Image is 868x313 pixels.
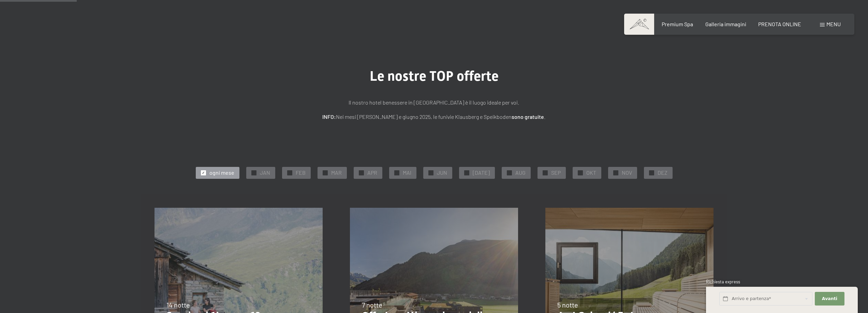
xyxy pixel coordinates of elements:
span: ✓ [579,170,582,175]
span: NOV [622,169,632,176]
span: AUG [515,169,526,176]
span: SEP [551,169,561,176]
span: [DATE] [473,169,490,176]
p: Nei mesi [PERSON_NAME] e giugno 2025, le funivie Klausberg e Speikboden . [264,112,605,121]
span: ✓ [614,170,617,175]
span: ✓ [508,170,511,175]
button: Avanti [815,292,844,306]
span: ✓ [324,170,326,175]
a: PRENOTA ONLINE [758,21,801,27]
span: DEZ [658,169,667,176]
p: Il nostro hotel benessere in [GEOGRAPHIC_DATA] è il luogo ideale per voi. [264,98,605,107]
span: APR [367,169,377,176]
span: ✓ [288,170,291,175]
span: Avanti [822,296,837,302]
strong: sono gratuite [512,113,544,120]
strong: INFO: [322,113,336,120]
span: 5 notte [557,301,578,309]
span: MAI [403,169,411,176]
span: 7 notte [362,301,382,309]
span: OKT [586,169,596,176]
span: JUN [437,169,447,176]
span: Richiesta express [706,279,740,284]
span: ✓ [465,170,468,175]
a: Galleria immagini [705,21,746,27]
span: Menu [826,21,841,27]
span: FEB [296,169,306,176]
span: ✓ [202,170,205,175]
span: ✓ [395,170,398,175]
span: Le nostre TOP offerte [370,68,499,84]
span: ✓ [429,170,432,175]
span: JAN [260,169,270,176]
a: Premium Spa [662,21,693,27]
span: ✓ [650,170,653,175]
span: ✓ [252,170,255,175]
span: ✓ [360,170,363,175]
span: 14 notte [166,301,190,309]
span: ✓ [544,170,546,175]
span: MAR [331,169,342,176]
span: ogni mese [209,169,234,176]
